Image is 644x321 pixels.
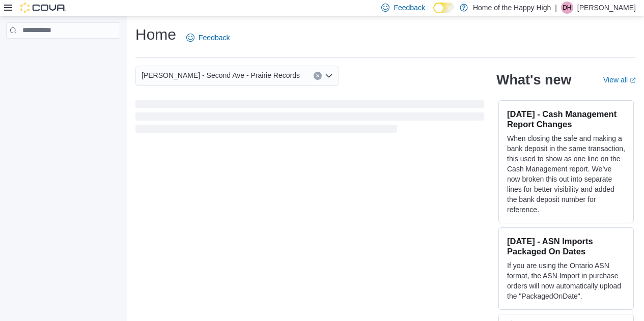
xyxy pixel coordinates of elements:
p: Home of the Happy High [473,2,551,14]
svg: External link [630,77,636,83]
h2: What's new [496,72,571,88]
span: [PERSON_NAME] - Second Ave - Prairie Records [142,69,300,81]
p: | [555,2,557,14]
span: Feedback [394,3,425,13]
button: Clear input [314,72,322,80]
span: DH [563,2,571,14]
p: When closing the safe and making a bank deposit in the same transaction, this used to show as one... [507,133,625,215]
h3: [DATE] - Cash Management Report Changes [507,109,625,129]
p: [PERSON_NAME] [577,2,636,14]
a: View allExternal link [603,76,636,84]
h1: Home [135,24,176,45]
a: Feedback [182,27,234,48]
img: Cova [20,3,66,13]
h3: [DATE] - ASN Imports Packaged On Dates [507,236,625,256]
span: Feedback [199,33,230,43]
span: Dark Mode [433,13,434,14]
input: Dark Mode [433,3,455,13]
div: Dylan Hamilton [561,2,573,14]
nav: Complex example [6,41,120,65]
span: Loading [135,102,484,135]
p: If you are using the Ontario ASN format, the ASN Import in purchase orders will now automatically... [507,260,625,301]
button: Open list of options [325,72,333,80]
